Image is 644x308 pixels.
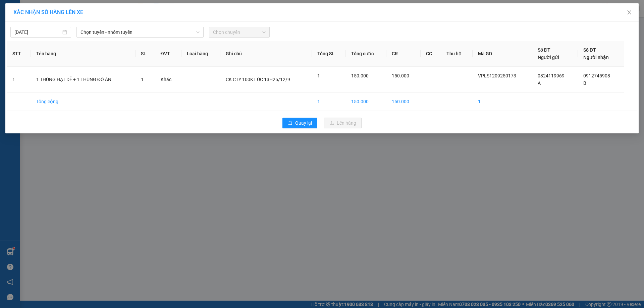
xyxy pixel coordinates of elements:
[141,77,144,82] span: 1
[346,93,386,111] td: 150.000
[441,41,473,67] th: Thu hộ
[386,41,421,67] th: CR
[220,41,312,67] th: Ghi chú
[473,93,532,111] td: 1
[620,3,639,22] button: Close
[14,28,61,36] input: 12/09/2025
[583,55,609,60] span: Người nhận
[80,27,200,37] span: Chọn tuyến - nhóm tuyến
[478,73,516,78] span: VPLS1209250173
[31,41,136,67] th: Tên hàng
[226,77,290,82] span: CK CTY 100K LÚC 13H25/12/9
[392,73,409,78] span: 150.000
[7,41,31,67] th: STT
[538,73,565,78] span: 0824119969
[295,119,312,127] span: Quay lại
[136,41,155,67] th: SL
[7,67,31,93] td: 1
[473,41,532,67] th: Mã GD
[312,41,346,67] th: Tổng SL
[324,118,362,128] button: uploadLên hàng
[312,93,346,111] td: 1
[31,93,136,111] td: Tổng cộng
[627,10,632,15] span: close
[155,41,181,67] th: ĐVT
[538,55,559,60] span: Người gửi
[196,30,200,34] span: down
[213,27,266,37] span: Chọn chuyến
[583,80,586,86] span: B
[282,118,317,128] button: rollbackQuay lại
[538,47,550,53] span: Số ĐT
[583,47,596,53] span: Số ĐT
[317,73,320,78] span: 1
[13,9,83,15] span: XÁC NHẬN SỐ HÀNG LÊN XE
[181,41,220,67] th: Loại hàng
[288,121,292,126] span: rollback
[538,80,541,86] span: A
[31,67,136,93] td: 1 THÙNG HẠT DẺ + 1 THÙNG ĐÔ ĂN
[155,67,181,93] td: Khác
[386,93,421,111] td: 150.000
[583,73,610,78] span: 0912745908
[421,41,441,67] th: CC
[351,73,369,78] span: 150.000
[346,41,386,67] th: Tổng cước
